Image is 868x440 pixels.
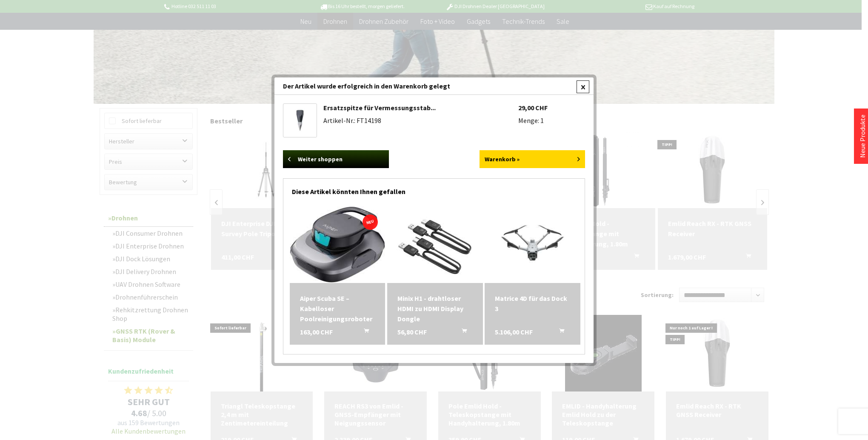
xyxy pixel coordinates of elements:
a: Aiper Scuba SE – Kabelloser Poolreinigungsroboter 163,00 CHF In den Warenkorb [300,293,375,324]
a: Weiter shoppen [283,150,389,168]
img: Minix H1 - drahtloser HDMI zu HDMI Display Dongle [397,206,473,283]
li: 29,00 CHF [518,103,585,112]
a: Neue Produkte [858,114,867,158]
a: Ersatzspitze für Vermessungsstab... [323,103,436,112]
button: In den Warenkorb [451,327,472,338]
img: Matrice 4D für das Dock 3 [485,209,580,280]
span: 56,80 CHF [397,327,427,337]
button: In den Warenkorb [354,327,374,338]
li: Artikel-Nr.: FT14198 [323,116,518,125]
div: Minix H1 - drahtloser HDMI zu HDMI Display Dongle [397,293,473,324]
div: Aiper Scuba SE – Kabelloser Poolreinigungsroboter [300,293,375,324]
span: 163,00 CHF [300,327,333,337]
div: Der Artikel wurde erfolgreich in den Warenkorb gelegt [274,77,594,95]
a: Matrice 4D für das Dock 3 5.106,00 CHF In den Warenkorb [495,293,570,314]
span: 5.106,00 CHF [495,327,533,337]
button: In den Warenkorb [549,327,569,338]
img: Aiper Scuba SE – Kabelloser Poolreinigungsroboter [290,206,385,283]
div: Matrice 4D für das Dock 3 [495,293,570,314]
li: Menge: 1 [518,116,585,125]
a: Minix H1 - drahtloser HDMI zu HDMI Display Dongle 56,80 CHF In den Warenkorb [397,293,473,324]
div: Diese Artikel könnten Ihnen gefallen [292,179,576,200]
a: Warenkorb » [480,150,585,168]
img: Ersatzspitze für Vermessungsstab von Emlid [286,106,314,135]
